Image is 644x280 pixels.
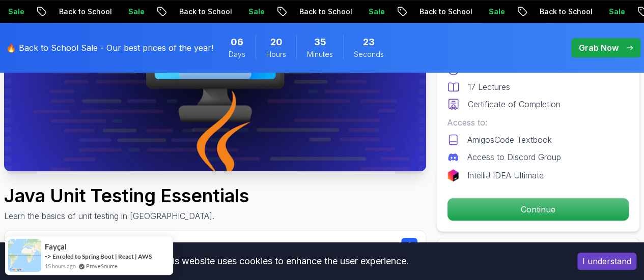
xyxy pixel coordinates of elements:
span: 6 Days [231,35,243,49]
span: 20 Hours [270,35,283,49]
button: Continue [447,198,629,221]
p: Sale [120,7,152,17]
span: Seconds [354,49,384,59]
a: ProveSource [86,262,118,270]
p: Certificate of Completion [468,98,561,110]
p: Continue [447,198,629,221]
p: AmigosCode Textbook [467,134,552,146]
div: This website uses cookies to enhance the user experience. [8,250,562,272]
span: 23 Seconds [363,35,375,49]
p: Back to School [531,7,600,17]
h1: Java Unit Testing Essentials [4,185,249,206]
span: Fayçal [45,242,67,251]
p: Sale [600,7,633,17]
img: provesource social proof notification image [8,239,41,272]
p: Learn the basics of unit testing in [GEOGRAPHIC_DATA]. [4,210,249,222]
span: 35 Minutes [314,35,326,49]
p: Access to: [447,116,629,129]
p: 17 Lectures [468,81,510,93]
img: jetbrains logo [447,169,459,181]
span: -> [45,252,51,260]
p: Back to School [411,7,480,17]
span: Days [229,49,245,59]
p: Sale [480,7,513,17]
span: Hours [266,49,286,59]
p: Sale [240,7,272,17]
p: Sale [360,7,393,17]
p: Back to School [171,7,240,17]
p: IntelliJ IDEA Ultimate [467,169,544,181]
span: Minutes [307,49,333,59]
p: Back to School [50,7,120,17]
p: Back to School [291,7,360,17]
button: Accept cookies [577,253,636,270]
span: 15 hours ago [45,262,76,270]
p: 🔥 Back to School Sale - Our best prices of the year! [6,42,213,54]
p: Grab Now [579,42,619,54]
a: Enroled to Spring Boot | React | AWS [52,253,152,260]
p: Access to Discord Group [467,151,561,163]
